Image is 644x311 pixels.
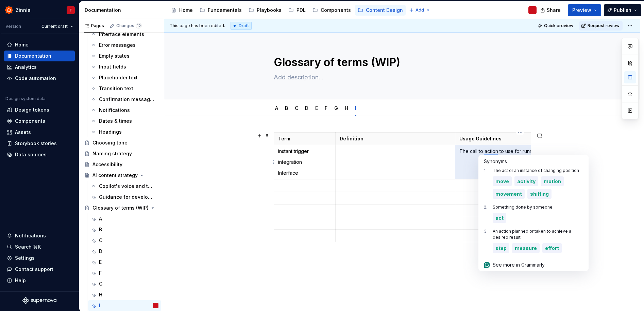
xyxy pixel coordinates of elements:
a: Input fields [88,61,161,72]
a: A [88,213,161,224]
textarea: Glossary of terms (WIP) [272,54,529,71]
button: Quick preview [536,21,576,31]
a: Transition text [88,83,161,94]
span: Quick preview [544,23,573,28]
div: Home [179,7,193,14]
span: Add [416,7,424,13]
p: Usage Guidelines [459,135,582,142]
a: Confirmation messages [88,94,161,105]
div: H [342,101,351,115]
button: Publish [604,4,641,16]
button: Request review [579,21,623,31]
div: Components [321,7,351,14]
a: Placeholder text [88,72,161,83]
a: B [88,224,161,235]
div: Empty states [99,53,130,59]
a: C [88,235,161,246]
div: Documentation [15,53,51,59]
div: Accessibility [92,161,122,168]
div: I [352,101,359,115]
p: Interface [278,170,331,176]
div: G [332,101,341,115]
a: H [345,105,348,111]
div: B [282,101,291,115]
div: Components [15,118,45,124]
div: Naming strategy [92,150,132,157]
div: A [99,215,102,222]
p: integration [278,159,331,166]
a: A [275,105,278,111]
div: Error messages [99,42,136,48]
div: Choosing tone [92,139,128,146]
div: Data sources [15,151,47,158]
svg: Supernova Logo [22,297,56,304]
a: Components [4,116,75,127]
a: Interface elements [88,29,161,40]
div: Content Design [366,7,403,14]
div: Settings [15,255,35,261]
a: I [355,105,356,111]
div: Design system data [5,96,46,101]
a: Glossary of terms (WIP) [82,202,161,213]
div: F [322,101,330,115]
div: E [312,101,321,115]
div: H [99,291,102,298]
span: 12 [136,23,142,28]
a: Data sources [4,149,75,160]
button: Preview [568,4,601,16]
div: Draft [231,22,252,30]
div: I [99,302,100,309]
a: D [305,105,308,111]
div: To enrich screen reader interactions, please activate Accessibility in Grammarly extension settings [274,132,531,261]
div: Notifications [99,107,130,114]
a: Empty states [88,51,161,61]
div: Confirmation messages [99,96,155,103]
div: Changes [116,23,142,28]
a: Documentation [4,51,75,61]
a: H [88,289,161,300]
div: E [99,259,102,266]
p: Term [278,135,331,142]
a: Naming strategy [82,148,161,159]
button: Add [407,5,433,15]
a: G [88,278,161,289]
a: C [295,105,298,111]
button: ZinniaT [1,3,78,17]
div: Input fields [99,63,126,70]
a: E [315,105,318,111]
div: T [69,7,72,13]
a: Guidance for developers [88,192,161,202]
div: Interface elements [99,31,144,38]
a: E [88,257,161,268]
div: Version [5,24,21,29]
div: Notifications [15,232,46,239]
p: instant trigger [278,148,331,155]
button: Contact support [4,264,75,275]
a: Fundamentals [197,5,244,16]
div: G [99,280,103,287]
span: Preview [572,7,591,14]
div: Code automation [15,75,56,82]
a: Code automation [4,73,75,84]
a: Components [310,5,354,16]
a: PDL [286,5,308,16]
a: Storybook stories [4,138,75,149]
a: Headings [88,127,161,137]
span: This page has been edited. [170,23,225,28]
a: AI content strategy [82,170,161,181]
div: Design tokens [15,106,49,113]
div: Zinnia [16,7,31,14]
div: Assets [15,129,31,136]
a: F [88,268,161,278]
span: Share [547,7,561,14]
p: The call to action to use for running an AI prompt. [459,148,582,155]
div: Playbooks [257,7,282,14]
div: Contact support [15,266,53,273]
a: F [325,105,327,111]
div: Dates & times [99,118,132,124]
a: Notifications [88,105,161,116]
a: Assets [4,127,75,138]
div: A [272,101,281,115]
div: Analytics [15,64,37,71]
